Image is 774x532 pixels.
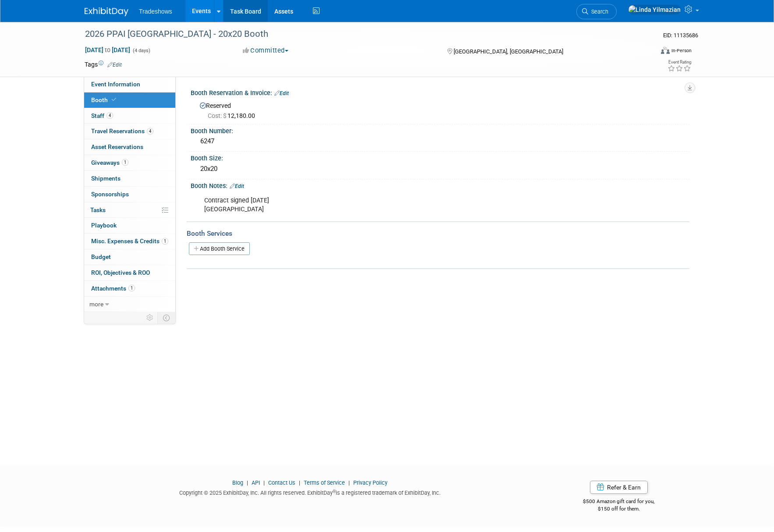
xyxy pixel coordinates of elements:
[208,112,259,119] span: 12,180.00
[162,238,168,245] span: 1
[671,47,692,54] div: In-Person
[91,269,150,276] span: ROI, Objectives & ROO
[84,92,175,108] a: Booth
[84,234,175,249] a: Misc. Expenses & Credits1
[454,48,563,55] span: [GEOGRAPHIC_DATA], [GEOGRAPHIC_DATA]
[197,99,683,120] div: Reserved
[91,285,135,292] span: Attachments
[252,479,260,486] a: API
[91,191,129,198] span: Sponsorships
[107,112,113,119] span: 4
[268,479,295,486] a: Contact Us
[91,175,121,182] span: Shipments
[576,4,617,19] a: Search
[91,112,113,119] span: Staff
[84,297,175,312] a: more
[667,60,691,64] div: Event Rating
[103,46,112,53] span: to
[353,479,387,486] a: Privacy Policy
[158,312,176,323] td: Toggle Event Tabs
[91,81,140,88] span: Event Information
[91,128,153,135] span: Travel Reservations
[240,46,292,55] button: Committed
[197,162,683,176] div: 20x20
[191,152,689,163] div: Booth Size:
[91,143,143,150] span: Asset Reservations
[84,249,175,265] a: Budget
[84,187,175,202] a: Sponsorships
[601,46,692,59] div: Event Format
[122,159,128,166] span: 1
[85,60,122,69] td: Tags
[189,242,250,255] a: Add Booth Service
[198,192,593,218] div: Contract signed [DATE] [GEOGRAPHIC_DATA]
[91,253,111,260] span: Budget
[82,26,640,42] div: 2026 PPAI [GEOGRAPHIC_DATA] - 20x20 Booth
[84,124,175,139] a: Travel Reservations4
[91,238,168,245] span: Misc. Expenses & Credits
[91,222,117,229] span: Playbook
[84,281,175,296] a: Attachments1
[230,183,244,189] a: Edit
[85,46,131,54] span: [DATE] [DATE]
[85,487,535,497] div: Copyright © 2025 ExhibitDay, Inc. All rights reserved. ExhibitDay is a registered trademark of Ex...
[245,479,250,486] span: |
[304,479,345,486] a: Terms of Service
[548,505,690,513] div: $150 off for them.
[147,128,153,135] span: 4
[90,206,106,213] span: Tasks
[84,171,175,186] a: Shipments
[89,301,103,308] span: more
[84,155,175,170] a: Giveaways1
[142,312,158,323] td: Personalize Event Tab Strip
[333,489,336,494] sup: ®
[232,479,243,486] a: Blog
[91,159,128,166] span: Giveaways
[590,481,648,494] a: Refer & Earn
[661,47,670,54] img: Format-Inperson.png
[132,48,150,53] span: (4 days)
[191,179,689,191] div: Booth Notes:
[84,108,175,124] a: Staff4
[128,285,135,291] span: 1
[187,229,689,238] div: Booth Services
[91,96,118,103] span: Booth
[663,32,698,39] span: Event ID: 11135686
[84,218,175,233] a: Playbook
[191,124,689,135] div: Booth Number:
[274,90,289,96] a: Edit
[208,112,227,119] span: Cost: $
[112,97,116,102] i: Booth reservation complete
[191,86,689,98] div: Booth Reservation & Invoice:
[297,479,302,486] span: |
[588,8,608,15] span: Search
[197,135,683,148] div: 6247
[84,202,175,218] a: Tasks
[261,479,267,486] span: |
[548,492,690,512] div: $500 Amazon gift card for you,
[84,265,175,280] a: ROI, Objectives & ROO
[346,479,352,486] span: |
[84,139,175,155] a: Asset Reservations
[628,5,681,14] img: Linda Yilmazian
[84,77,175,92] a: Event Information
[107,62,122,68] a: Edit
[139,8,172,15] span: Tradeshows
[85,7,128,16] img: ExhibitDay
